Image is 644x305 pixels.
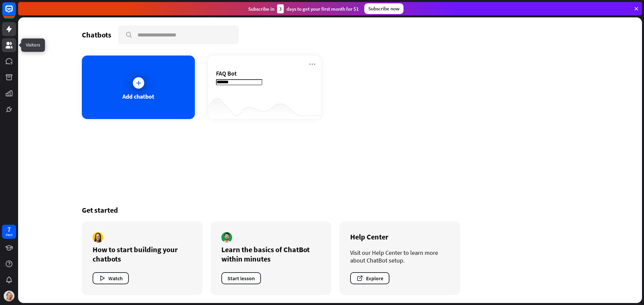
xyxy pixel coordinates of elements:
button: Watch [93,272,129,284]
img: author [221,232,232,243]
div: 7 [7,226,11,232]
div: Help Center [350,232,449,241]
div: Add chatbot [122,93,154,100]
div: days [6,232,12,237]
img: author [93,232,103,243]
button: Start lesson [221,272,261,284]
div: Learn the basics of ChatBot within minutes [221,245,321,264]
div: Get started [82,205,578,215]
div: Chatbots [82,30,111,39]
span: FAQ Bot [216,70,262,85]
button: Explore [350,272,389,284]
div: Subscribe now [364,3,404,14]
button: Open LiveChat chat widget [5,3,25,23]
div: 3 [277,4,284,13]
div: How to start building your chatbots [93,245,192,264]
div: Visit our Help Center to learn more about ChatBot setup. [350,249,449,264]
a: 7 days [2,225,16,239]
div: Subscribe in days to get your first month for $1 [248,4,359,13]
